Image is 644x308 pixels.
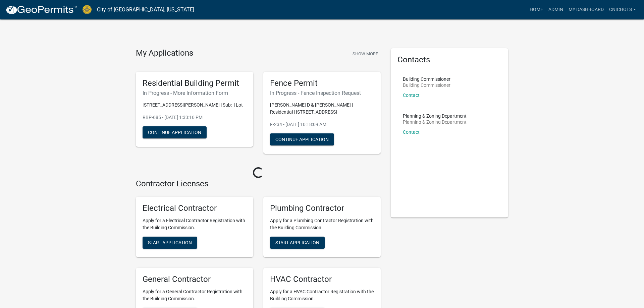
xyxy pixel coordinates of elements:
[275,240,319,245] span: Start Application
[270,217,374,231] p: Apply for a Plumbing Contractor Registration with the Building Commission.
[270,78,374,88] h5: Fence Permit
[403,77,450,81] p: Building Commissioner
[83,5,92,14] img: City of Jeffersonville, Indiana
[143,102,247,109] p: [STREET_ADDRESS][PERSON_NAME] | Sub: | Lot
[143,126,207,138] button: Continue Application
[566,3,606,16] a: My Dashboard
[527,3,546,16] a: Home
[143,114,247,121] p: RBP-685 - [DATE] 1:33:16 PM
[270,90,374,96] h6: In Progress - Fence Inspection Request
[270,121,374,128] p: F-234 - [DATE] 10:18:09 AM
[270,102,374,116] p: [PERSON_NAME] D & [PERSON_NAME] | Residential | [STREET_ADDRESS]
[270,274,374,284] h5: HVAC Contractor
[136,48,193,58] h4: My Applications
[546,3,566,16] a: Admin
[270,203,374,213] h5: Plumbing Contractor
[143,274,247,284] h5: General Contractor
[143,217,247,231] p: Apply for a Electrical Contractor Registration with the Building Commission.
[148,240,192,245] span: Start Application
[97,4,194,15] a: City of [GEOGRAPHIC_DATA], [US_STATE]
[143,237,197,249] button: Start Application
[143,288,247,302] p: Apply for a General Contractor Registration with the Building Commission.
[143,203,247,213] h5: Electrical Contractor
[270,288,374,302] p: Apply for a HVAC Contractor Registration with the Building Commission.
[403,129,420,135] a: Contact
[143,90,247,96] h6: In Progress - More Information Form
[403,114,467,118] p: Planning & Zoning Department
[270,133,334,145] button: Continue Application
[143,78,247,88] h5: Residential Building Permit
[397,55,501,65] h5: Contacts
[403,120,467,124] p: Planning & Zoning Department
[350,48,381,59] button: Show More
[606,3,639,16] a: cnichols
[270,237,325,249] button: Start Application
[136,179,381,189] h4: Contractor Licenses
[403,83,450,87] p: Building Commissioner
[403,93,420,98] a: Contact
